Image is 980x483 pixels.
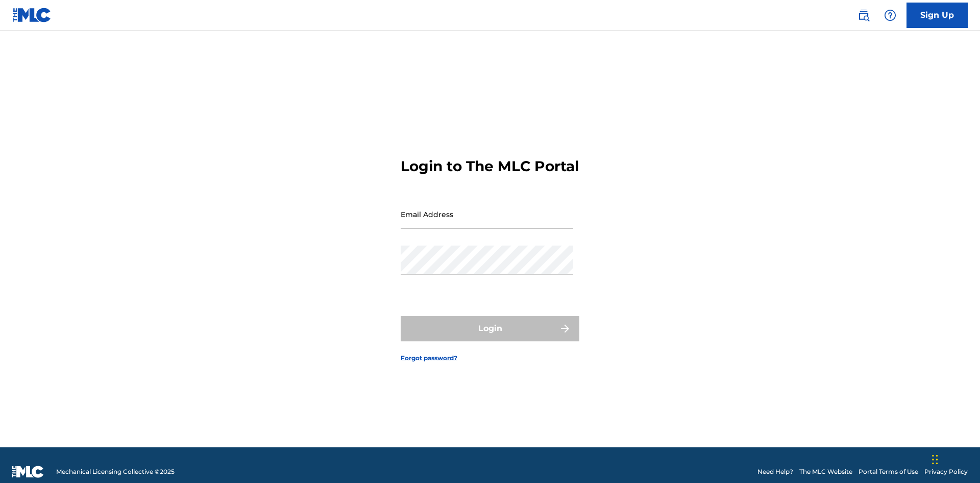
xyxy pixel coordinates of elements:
img: search [857,9,870,21]
a: Forgot password? [401,354,457,363]
a: Portal Terms of Use [859,467,918,476]
a: Public Search [853,5,874,25]
a: Privacy Policy [924,467,968,476]
div: Drag [932,444,938,475]
a: Sign Up [906,3,968,28]
img: logo [12,466,44,478]
a: Need Help? [757,467,793,476]
span: Mechanical Licensing Collective © 2025 [56,467,175,476]
h3: Login to The MLC Portal [401,157,579,175]
img: MLC Logo [12,8,52,22]
div: Help [880,5,900,25]
a: The MLC Website [799,467,852,476]
img: help [884,9,896,21]
iframe: Chat Widget [929,434,980,483]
